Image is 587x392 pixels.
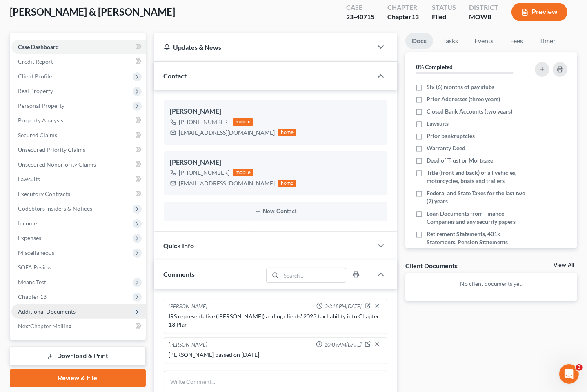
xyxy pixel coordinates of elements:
[469,12,498,22] div: MOWB
[11,187,146,201] a: Executory Contracts
[11,113,146,128] a: Property Analysis
[427,144,465,152] span: Warranty Deed
[10,369,146,387] a: Review & File
[511,3,567,21] button: Preview
[324,341,362,349] span: 10:09AM[DATE]
[170,107,381,116] div: [PERSON_NAME]
[411,13,419,20] span: 13
[468,33,500,49] a: Events
[18,264,52,271] span: SOFA Review
[18,293,47,300] span: Chapter 13
[346,3,374,12] div: Case
[18,176,40,183] span: Lawsuits
[346,12,374,22] div: 23-40715
[18,131,57,138] span: Secured Claims
[233,118,253,126] div: mobile
[18,190,70,197] span: Executory Contracts
[18,308,76,315] span: Additional Documents
[436,33,465,49] a: Tasks
[18,323,71,330] span: NextChapter Mailing
[387,12,419,22] div: Chapter
[18,43,59,50] span: Case Dashboard
[18,73,52,80] span: Client Profile
[170,158,381,167] div: [PERSON_NAME]
[427,156,493,165] span: Deed of Trust or Mortgage
[427,95,500,103] span: Prior Addresses (three years)
[405,261,458,270] div: Client Documents
[412,280,571,288] p: No client documents yet.
[18,87,53,94] span: Real Property
[11,128,146,143] a: Secured Claims
[559,364,579,384] iframe: Intercom live chat
[427,230,527,246] span: Retirement Statements, 401k Statements, Pension Statements
[432,12,456,22] div: Filed
[325,303,362,310] span: 04:18PM[DATE]
[169,341,208,349] div: [PERSON_NAME]
[554,263,574,268] a: View All
[427,83,494,91] span: Six (6) months of pay stubs
[179,179,275,187] div: [EMAIL_ADDRESS][DOMAIN_NAME]
[169,303,208,311] div: [PERSON_NAME]
[427,169,527,185] span: Title (front and back) of all vehicles, motorcycles, boats and trailers
[503,33,529,49] a: Fees
[427,132,475,140] span: Prior bankruptcies
[432,3,456,12] div: Status
[405,33,433,49] a: Docs
[18,249,54,256] span: Miscellaneous
[11,157,146,172] a: Unsecured Nonpriority Claims
[169,351,382,359] div: [PERSON_NAME] passed on [DATE]
[164,270,195,278] span: Comments
[18,234,41,241] span: Expenses
[18,146,85,153] span: Unsecured Priority Claims
[11,260,146,275] a: SOFA Review
[10,6,175,18] span: [PERSON_NAME] & [PERSON_NAME]
[179,169,230,177] div: [PHONE_NUMBER]
[179,129,275,137] div: [EMAIL_ADDRESS][DOMAIN_NAME]
[427,107,512,116] span: Closed Bank Accounts (two years)
[281,268,346,282] input: Search...
[164,72,187,80] span: Contact
[164,242,194,249] span: Quick Info
[427,120,449,128] span: Lawsuits
[533,33,562,49] a: Timer
[18,102,64,109] span: Personal Property
[18,220,37,227] span: Income
[179,118,230,126] div: [PHONE_NUMBER]
[416,63,453,70] strong: 0% Completed
[18,161,96,168] span: Unsecured Nonpriority Claims
[11,54,146,69] a: Credit Report
[11,143,146,157] a: Unsecured Priority Claims
[427,209,527,226] span: Loan Documents from Finance Companies and any security papers
[18,58,53,65] span: Credit Report
[11,172,146,187] a: Lawsuits
[18,278,46,285] span: Means Test
[427,189,527,205] span: Federal and State Taxes for the last two (2) years
[278,180,296,187] div: home
[469,3,498,12] div: District
[10,347,146,366] a: Download & Print
[18,205,92,212] span: Codebtors Insiders & Notices
[278,129,296,136] div: home
[11,319,146,334] a: NextChapter Mailing
[576,364,583,371] span: 3
[170,208,381,215] button: New Contact
[387,3,419,12] div: Chapter
[169,312,382,329] div: IRS representative ([PERSON_NAME]) adding clients' 2023 tax liability into Chapter 13 Plan
[233,169,253,176] div: mobile
[11,40,146,54] a: Case Dashboard
[164,43,363,51] div: Updates & News
[18,117,63,124] span: Property Analysis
